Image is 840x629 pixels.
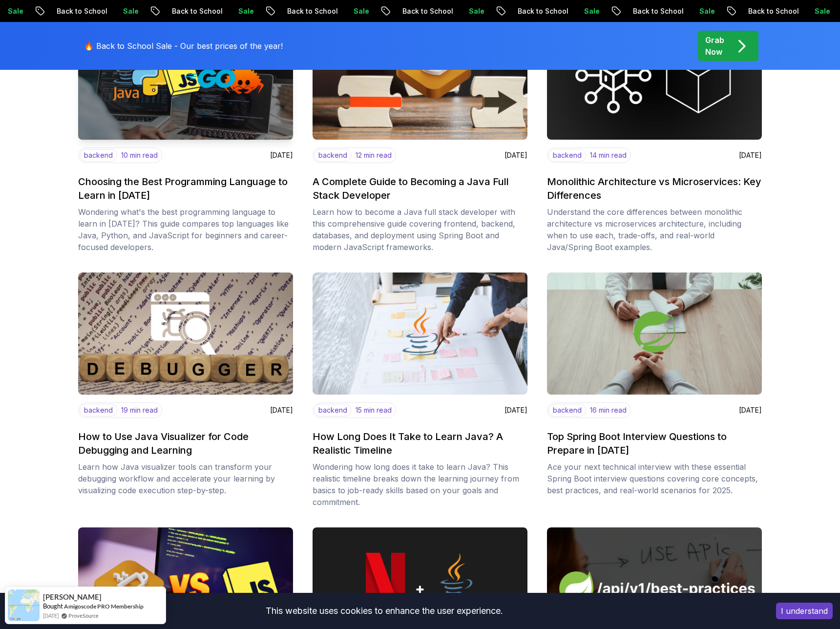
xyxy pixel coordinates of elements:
[270,150,293,160] p: [DATE]
[547,430,762,457] h2: Top Spring Boot Interview Questions to Prepare in [DATE]
[547,18,762,140] img: image
[384,6,451,16] p: Back to School
[500,6,566,16] p: Back to School
[356,405,392,415] p: 15 min read
[590,405,627,415] p: 16 min read
[43,611,59,620] span: [DATE]
[39,6,105,16] p: Back to School
[121,150,158,160] p: 10 min read
[314,149,352,162] p: backend
[80,404,117,417] p: backend
[336,6,367,16] p: Sale
[547,461,762,496] p: Ace your next technical interview with these essential Spring Boot interview questions covering c...
[451,6,482,16] p: Sale
[269,6,336,16] p: Back to School
[78,206,293,253] p: Wondering what's the best programming language to learn in [DATE]? This guide compares top langua...
[8,589,40,621] img: provesource social proof notification image
[504,405,527,415] p: [DATE]
[313,273,527,395] img: image
[78,273,293,508] a: imagebackend19 min read[DATE]How to Use Java Visualizer for Code Debugging and LearningLearn how ...
[154,6,220,16] p: Back to School
[547,273,762,395] img: image
[78,461,293,496] p: Learn how Java visualizer tools can transform your debugging workflow and accelerate your learnin...
[547,206,762,253] p: Understand the core differences between monolithic architecture vs microservices architecture, in...
[121,405,158,415] p: 19 min read
[504,150,527,160] p: [DATE]
[313,175,527,202] h2: A Complete Guide to Becoming a Java Full Stack Developer
[64,602,144,610] a: Amigoscode PRO Membership
[78,273,293,395] img: image
[314,404,352,417] p: backend
[313,430,527,457] h2: How Long Does It Take to Learn Java? A Realistic Timeline
[590,150,627,160] p: 14 min read
[7,600,761,622] div: This website uses cookies to enhance the user experience.
[80,149,117,162] p: backend
[73,15,298,143] img: image
[68,611,99,620] a: ProveSource
[270,405,293,415] p: [DATE]
[313,18,527,140] img: image
[797,6,828,16] p: Sale
[78,175,293,202] h2: Choosing the Best Programming Language to Learn in [DATE]
[547,273,762,508] a: imagebackend16 min read[DATE]Top Spring Boot Interview Questions to Prepare in [DATE]Ace your nex...
[313,461,527,508] p: Wondering how long does it take to learn Java? This realistic timeline breaks down the learning j...
[84,40,283,52] p: 🔥 Back to School Sale - Our best prices of the year!
[313,206,527,253] p: Learn how to become a Java full stack developer with this comprehensive guide covering frontend, ...
[548,404,586,417] p: backend
[739,405,762,415] p: [DATE]
[615,6,681,16] p: Back to School
[776,603,833,619] button: Accept cookies
[547,18,762,253] a: imagebackend14 min read[DATE]Monolithic Architecture vs Microservices: Key DifferencesUnderstand ...
[78,18,293,253] a: imagebackend10 min read[DATE]Choosing the Best Programming Language to Learn in [DATE]Wondering w...
[739,150,762,160] p: [DATE]
[356,150,392,160] p: 12 min read
[78,430,293,457] h2: How to Use Java Visualizer for Code Debugging and Learning
[566,6,597,16] p: Sale
[681,6,713,16] p: Sale
[43,602,63,610] span: Bought
[730,6,797,16] p: Back to School
[313,18,527,253] a: imagebackend12 min read[DATE]A Complete Guide to Becoming a Java Full Stack DeveloperLearn how to...
[548,149,586,162] p: backend
[43,593,102,601] span: [PERSON_NAME]
[313,273,527,508] a: imagebackend15 min read[DATE]How Long Does It Take to Learn Java? A Realistic TimelineWondering h...
[705,34,724,58] p: Grab Now
[220,6,252,16] p: Sale
[547,175,762,202] h2: Monolithic Architecture vs Microservices: Key Differences
[105,6,136,16] p: Sale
